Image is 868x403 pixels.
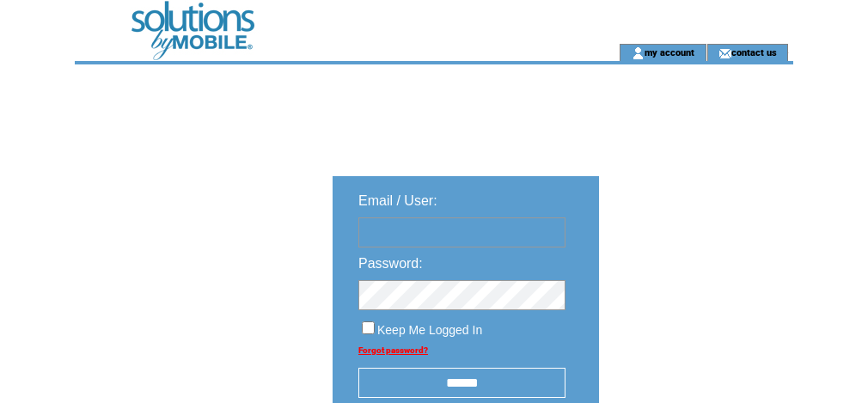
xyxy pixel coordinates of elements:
span: Keep Me Logged In [377,323,482,337]
span: Password: [358,256,423,271]
a: contact us [731,46,777,58]
img: account_icon.gif [632,46,645,60]
a: Forgot password? [358,345,428,355]
span: Email / User: [358,193,437,208]
a: my account [645,46,694,58]
img: contact_us_icon.gif [718,46,731,60]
